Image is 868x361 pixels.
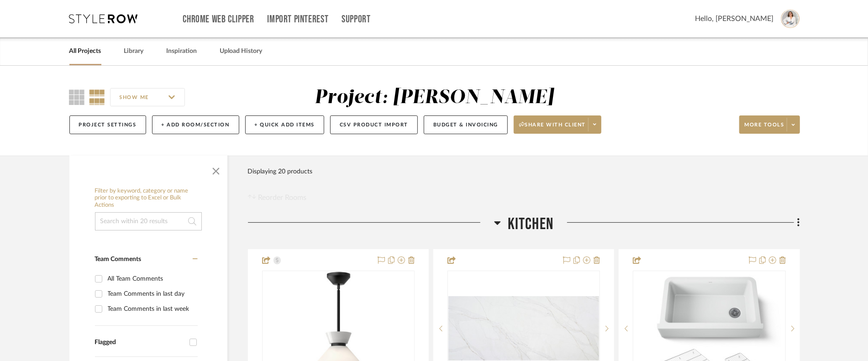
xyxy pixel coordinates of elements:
h6: Filter by keyword, category or name prior to exporting to Excel or Bulk Actions [95,188,202,209]
span: Team Comments [95,256,142,262]
button: CSV Product Import [330,115,418,134]
button: Share with client [514,115,601,134]
div: Project: [PERSON_NAME] [315,88,554,107]
button: Close [207,160,225,178]
button: Project Settings [69,115,146,134]
a: Upload History [220,45,263,58]
input: Search within 20 results [95,212,202,230]
button: + Quick Add Items [245,115,325,134]
button: + Add Room/Section [152,115,239,134]
a: Inspiration [167,45,197,58]
img: Countertop [448,296,599,361]
div: Team Comments in last day [108,287,195,301]
div: All Team Comments [108,272,195,286]
button: More tools [739,115,800,134]
span: Hello, [PERSON_NAME] [695,13,774,24]
div: Flagged [95,339,185,346]
a: Library [124,45,144,58]
span: Kitchen [508,215,553,234]
span: Share with client [519,121,586,135]
button: Budget & Invoicing [424,115,508,134]
img: avatar [781,9,800,28]
a: Support [342,16,370,23]
div: Displaying 20 products [248,162,313,181]
a: Chrome Web Clipper [183,16,254,23]
a: All Projects [69,45,101,58]
div: Team Comments in last week [108,302,195,316]
span: More tools [745,121,784,135]
span: Reorder Rooms [258,192,306,203]
button: Reorder Rooms [248,192,307,203]
a: Import Pinterest [267,16,328,23]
